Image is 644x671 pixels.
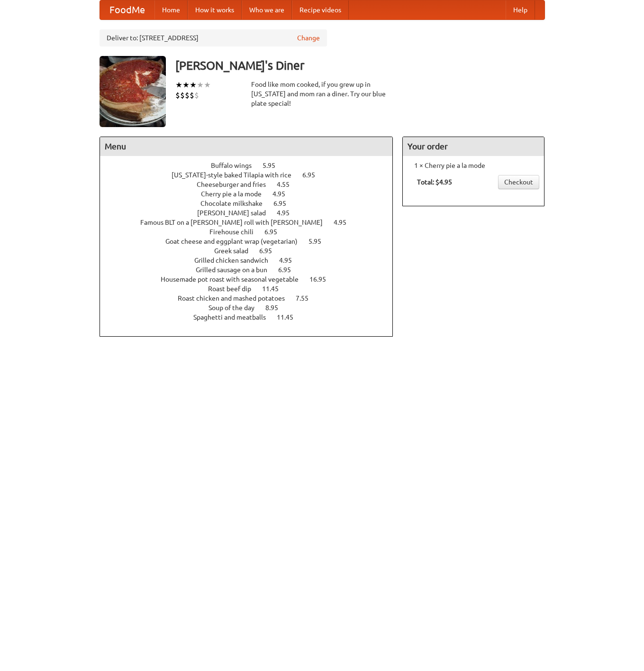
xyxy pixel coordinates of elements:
[140,219,364,226] a: Famous BLT on a [PERSON_NAME] roll with [PERSON_NAME] 4.95
[161,276,344,283] a: Housemade pot roast with seasonal vegetable 16.95
[242,0,292,19] a: Who we are
[165,238,339,245] a: Goat cheese and eggplant wrap (vegetarian) 5.95
[278,266,300,274] span: 6.95
[209,228,263,236] span: Firehouse chili
[204,80,211,90] li: ★
[279,257,301,264] span: 4.95
[193,313,311,321] a: Spaghetti and meatballs 11.45
[175,80,182,90] li: ★
[100,0,154,19] a: FoodMe
[297,33,320,43] a: Change
[292,0,349,19] a: Recipe videos
[165,238,307,245] span: Goat cheese and eggplant wrap (vegetarian)
[309,276,336,283] span: 16.95
[272,190,295,198] span: 4.95
[201,190,303,198] a: Cherry pie a la mode 4.95
[190,90,194,101] li: $
[178,294,326,302] a: Roast chicken and mashed potatoes 7.55
[334,219,356,226] span: 4.95
[180,90,185,101] li: $
[178,294,294,302] span: Roast chicken and mashed potatoes
[197,209,275,217] span: [PERSON_NAME] salad
[417,178,452,186] b: Total: $4.95
[196,266,308,274] a: Grilled sausage on a bun 6.95
[161,276,308,283] span: Housemade pot roast with seasonal vegetable
[251,80,393,108] div: Food like mom cooked, if you grew up in [US_STATE] and mom ran a diner. Try our blue plate special!
[193,313,275,321] span: Spaghetti and meatballs
[211,162,261,169] span: Buffalo wings
[209,228,295,236] a: Firehouse chili 6.95
[197,80,204,90] li: ★
[214,247,290,255] a: Greek salad 6.95
[498,175,539,189] a: Checkout
[403,137,544,156] h4: Your order
[182,80,190,90] li: ★
[197,181,275,188] span: Cheeseburger and fries
[263,162,285,169] span: 5.95
[208,285,296,293] a: Roast beef dip 11.45
[200,200,304,207] a: Chocolate milkshake 6.95
[214,247,258,255] span: Greek salad
[265,304,288,312] span: 8.95
[100,137,393,156] h4: Menu
[277,209,299,217] span: 4.95
[209,304,296,312] a: Soup of the day 8.95
[259,247,281,255] span: 6.95
[200,200,272,207] span: Chocolate milkshake
[296,294,318,302] span: 7.55
[194,90,199,101] li: $
[308,238,331,245] span: 5.95
[175,56,545,75] h3: [PERSON_NAME]'s Diner
[194,257,309,264] a: Grilled chicken sandwich 4.95
[209,304,264,312] span: Soup of the day
[262,285,288,293] span: 11.45
[140,219,332,226] span: Famous BLT on a [PERSON_NAME] roll with [PERSON_NAME]
[172,171,301,179] span: [US_STATE]-style baked Tilapia with rice
[185,90,190,101] li: $
[190,80,197,90] li: ★
[408,161,539,170] li: 1 × Cherry pie a la mode
[188,0,242,19] a: How it works
[175,90,180,101] li: $
[277,181,299,188] span: 4.55
[197,209,307,217] a: [PERSON_NAME] salad 4.95
[302,171,325,179] span: 6.95
[273,200,296,207] span: 6.95
[211,162,293,169] a: Buffalo wings 5.95
[277,313,303,321] span: 11.45
[264,228,287,236] span: 6.95
[194,257,278,264] span: Grilled chicken sandwich
[196,266,277,274] span: Grilled sausage on a bun
[208,285,261,293] span: Roast beef dip
[154,0,188,19] a: Home
[100,29,327,46] div: Deliver to: [STREET_ADDRESS]
[506,0,535,19] a: Help
[100,56,166,127] img: angular.jpg
[197,181,307,188] a: Cheeseburger and fries 4.55
[201,190,271,198] span: Cherry pie a la mode
[172,171,333,179] a: [US_STATE]-style baked Tilapia with rice 6.95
